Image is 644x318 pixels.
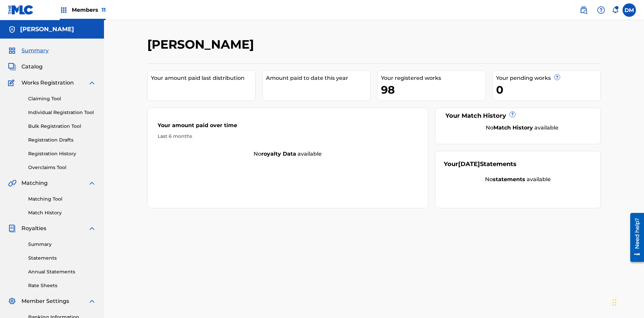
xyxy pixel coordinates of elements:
div: Drag [612,293,616,313]
div: No available [444,175,592,183]
div: Your pending works [496,74,600,82]
div: Your Match History [444,111,592,120]
a: Claiming Tool [28,95,96,102]
a: SummarySummary [8,47,49,55]
span: Summary [21,47,49,55]
img: search [580,6,588,14]
a: Rate Sheets [28,282,96,289]
iframe: Chat Widget [610,286,644,318]
img: expand [88,224,96,232]
div: 0 [496,82,600,97]
strong: Match History [493,124,533,131]
div: Help [594,3,608,17]
img: Member Settings [8,297,16,305]
a: Public Search [577,3,590,17]
div: Your Statements [444,160,517,169]
span: Catalog [21,63,43,71]
img: Works Registration [8,79,17,87]
div: Last 6 months [158,133,418,140]
span: ? [510,112,515,117]
span: Matching [21,179,48,187]
img: Matching [8,179,16,187]
img: help [597,6,605,14]
img: Accounts [8,25,16,34]
a: Annual Statements [28,268,96,275]
h5: EYAMA MCSINGER [20,25,74,33]
img: expand [88,297,96,305]
div: Your amount paid over time [158,121,418,133]
img: expand [88,179,96,187]
a: CatalogCatalog [8,63,43,71]
a: Match History [28,209,96,216]
a: Bulk Registration Tool [28,123,96,130]
span: [DATE] [458,160,480,168]
span: 11 [102,7,106,13]
span: Members [72,6,106,14]
span: Royalties [21,224,46,232]
a: Matching Tool [28,196,96,203]
img: Royalties [8,224,16,232]
span: Member Settings [21,297,69,305]
img: Top Rightsholders [60,6,68,14]
a: Registration History [28,150,96,157]
a: Overclaims Tool [28,164,96,171]
span: Works Registration [21,79,74,87]
div: User Menu [623,3,636,17]
a: Individual Registration Tool [28,109,96,116]
div: 98 [381,82,485,97]
strong: statements [493,176,525,182]
a: Statements [28,255,96,262]
strong: royalty data [261,151,296,157]
iframe: Resource Center [625,210,644,265]
a: Registration Drafts [28,137,96,144]
div: No available [452,124,592,132]
img: Catalog [8,63,16,71]
div: Your registered works [381,74,485,82]
img: Summary [8,47,16,55]
a: Summary [28,241,96,248]
img: expand [88,79,96,87]
img: MLC Logo [8,5,34,15]
h2: [PERSON_NAME] [147,37,257,52]
span: ? [554,74,560,80]
div: No available [148,150,428,158]
div: Amount paid to date this year [266,74,370,82]
div: Notifications [612,7,619,13]
div: Your amount paid last distribution [151,74,255,82]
